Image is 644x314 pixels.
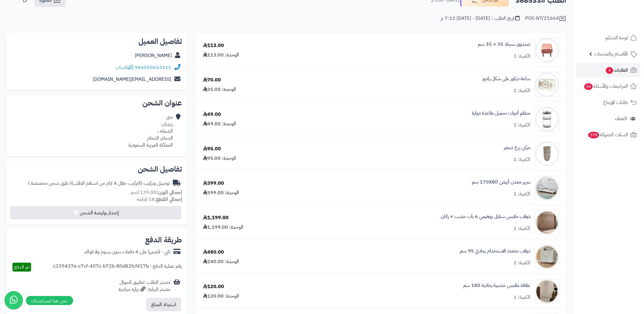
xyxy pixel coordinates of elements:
img: 1753164170-1-90x90.jpg [535,279,559,304]
span: لوحة التحكم [605,34,628,42]
a: طلبات الإرجاع [576,95,640,110]
div: 1,199.00 [203,214,229,221]
img: 1695310602-34563463456-90x90.jpg [535,38,559,62]
div: 399.00 [203,180,224,187]
div: مصدر الطلب :تطبيق الجوال [119,279,170,293]
span: العملاء [615,114,627,123]
div: الكمية: 2 [514,87,530,94]
div: 70.00 [203,77,221,84]
strong: إجمالي القطع: [155,196,182,203]
img: 1749982072-1-90x90.jpg [535,210,559,235]
a: ساعة ديكور على شكل راديو [482,75,530,82]
span: ( طرق شحن مخصصة ) [28,180,71,187]
h2: عنوان الشحن [11,99,182,107]
img: 1748517520-1-90x90.jpg [535,176,559,200]
h2: تفاصيل الشحن [11,166,182,173]
a: 966550653311 [135,64,171,71]
small: 129.00 كجم [131,189,182,196]
span: 4 [606,67,613,74]
small: 18 قطعة [137,196,182,203]
img: 1738591046-Untitleeeeed-11-90x90.jpg [535,141,559,166]
div: 120.00 [203,283,224,290]
a: علاقة ملابس خشبية رمادية 180 سم [463,282,530,289]
div: الوحدة: 95.00 [203,155,236,162]
div: الوحدة: 240.00 [203,258,239,265]
a: المراجعات والأسئلة54 [576,79,640,94]
a: مركن زرع صغير [504,144,530,151]
div: الوحدة: 49.00 [203,120,236,127]
div: الوحدة: 113.00 [203,52,239,59]
div: الكمية: 2 [514,259,530,266]
div: 113.00 [203,42,224,49]
div: تاريخ الطلب : [DATE] - [DATE] 7:12 م [441,15,520,22]
span: الطلبات [605,66,628,74]
img: 1729526535-110316010055-90x90.jpg [535,107,559,131]
button: استرداد المبلغ [146,298,181,311]
button: إصدار بوليصة الشحن [10,206,181,219]
div: رقم عملية الدفع : c339437e-c7cf-407c-b72b-80d83fcf417b [53,263,182,272]
div: الكمية: 1 [514,191,530,198]
a: السلات المتروكة378 [576,127,640,142]
div: 95.00 [203,145,221,152]
div: الكمية: 1 [514,122,530,129]
a: [EMAIL_ADDRESS][DOMAIN_NAME] [93,76,171,83]
img: 1750507286-220605010586-90x90.jpg [535,245,559,269]
span: المراجعات والأسئلة [584,82,628,91]
div: الكمية: 1 [514,225,530,232]
div: 49.00 [203,111,221,118]
div: الكمية: 1 [514,294,530,301]
div: الوحدة: 120.00 [203,293,239,300]
span: 378 [588,132,599,138]
a: الطلبات4 [576,63,640,77]
div: 480.00 [203,249,224,256]
div: تابي - قسّمها على 4 دفعات بدون رسوم ولا فوائد [84,248,170,255]
div: الوحدة: 1,199.00 [203,224,243,231]
div: الوحدة: 35.00 [203,86,236,93]
a: منظم أدوات تجميل بقاعدة دوارة [472,110,530,117]
span: طلبات الإرجاع [603,98,628,107]
h2: طريقة الدفع [145,236,182,244]
div: الكمية: 1 [514,156,530,163]
div: الوحدة: 399.00 [203,189,239,196]
a: واتساب [116,64,133,71]
img: logo-2.png [603,16,638,28]
h2: تفاصيل العميل [11,38,182,45]
div: منى ريشان الشعله ، الدمام، الدمام المملكة العربية السعودية [128,114,173,148]
div: توصيل وتركيب (التركيب خلال 4 ايام من استلام الطلب) [28,180,170,187]
div: الكمية: 1 [514,53,530,60]
img: 1721032032-110312010094-90x90.jpg [535,73,559,97]
a: [PERSON_NAME] [135,52,172,59]
strong: إجمالي الوزن: [156,189,182,196]
a: لوحة التحكم [576,30,640,45]
a: دولاب ملابس ستايل بوهيمي 6 باب خشب × راتان [441,213,530,220]
span: 54 [584,83,593,90]
span: الأقسام والمنتجات [594,50,628,58]
a: دولاب متعدد الاستخدام رمادي 95 سم [460,248,530,255]
a: سرير معدن أبيض 170X80 سم [472,179,530,186]
div: مصدر الزيارة: زيارة مباشرة [119,286,170,293]
div: POS-NT/21664 [525,15,566,22]
span: السلات المتروكة [588,130,628,139]
a: صندوق سجاد 35 × 35 سم [478,41,530,48]
a: العملاء [576,111,640,126]
span: تم الدفع [14,263,30,271]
